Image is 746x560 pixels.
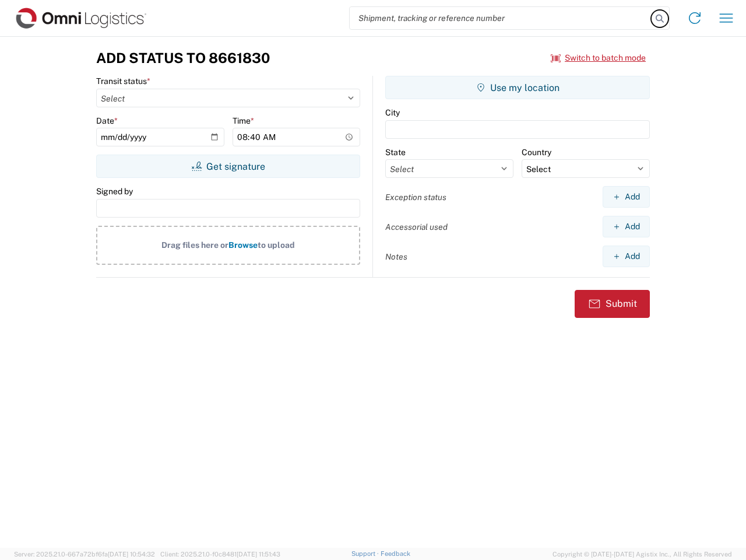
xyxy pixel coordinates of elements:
[603,246,650,267] button: Add
[351,550,381,557] a: Support
[350,7,652,29] input: Shipment, tracking or reference number
[385,107,400,118] label: City
[381,550,410,557] a: Feedback
[233,116,254,126] label: Time
[553,549,732,559] span: Copyright © [DATE]-[DATE] Agistix Inc., All Rights Reserved
[14,551,155,558] span: Server: 2025.21.0-667a72bf6fa
[385,147,406,157] label: State
[603,186,650,208] button: Add
[96,116,118,126] label: Date
[96,186,133,197] label: Signed by
[237,551,280,558] span: [DATE] 11:51:43
[385,222,448,232] label: Accessorial used
[551,48,646,68] button: Switch to batch mode
[385,251,407,262] label: Notes
[161,240,228,250] span: Drag files here or
[160,551,280,558] span: Client: 2025.21.0-f0c8481
[258,240,295,250] span: to upload
[575,290,650,318] button: Submit
[385,76,650,99] button: Use my location
[96,76,150,86] label: Transit status
[96,155,360,178] button: Get signature
[522,147,551,157] label: Country
[108,551,155,558] span: [DATE] 10:54:32
[603,216,650,237] button: Add
[96,50,270,66] h3: Add Status to 8661830
[228,240,258,250] span: Browse
[385,192,446,202] label: Exception status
